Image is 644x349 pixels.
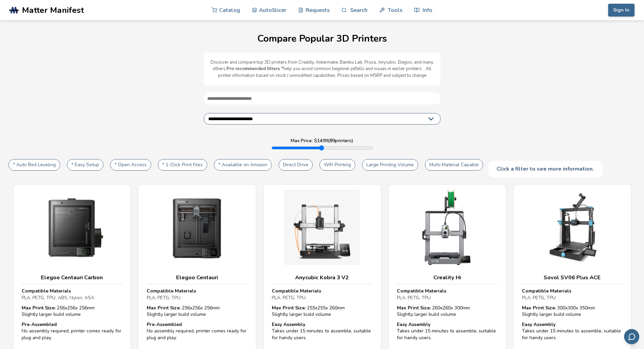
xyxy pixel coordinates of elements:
[279,159,313,171] button: Direct Drive
[211,59,434,79] p: Discover and compare top 3D printers from Creality, Ankermake, Bambu Lab, Prusa, Anycubic, Elegoo...
[522,321,555,328] strong: Easy Assembly
[147,274,247,281] h3: Elegoo Centauri
[397,305,498,318] div: 260 x 260 x 300 mm Slightly larger build volume
[22,305,122,318] div: 256 x 256 x 256 mm Slightly larger build volume
[397,321,430,328] strong: Easy Assembly
[272,295,306,301] span: PLA, PETG, TPU
[22,305,55,311] strong: Max Print Size:
[22,321,122,341] div: No assembly required, printer comes ready for plug and play.
[110,159,151,171] button: * Open Access
[226,66,283,72] b: Pro recommended filters *
[397,288,446,294] strong: Compatible Materials
[522,321,623,341] div: Takes under 15 minutes to assemble, suitable for handy users.
[272,321,305,328] strong: Easy Assembly
[22,321,57,328] strong: Pre-Assembled
[22,288,71,294] strong: Compatible Materials
[147,305,247,318] div: 256 x 256 x 256 mm Slightly larger build volume
[272,274,373,281] h3: Anycubic Kobra 3 V2
[147,288,196,294] strong: Compatible Materials
[425,159,483,171] button: Multi-Material Capable
[608,4,635,17] button: Sign In
[158,159,207,171] button: * 1-Click Print Files
[488,161,602,177] div: Click a filter to see more information.
[147,305,181,311] strong: Max Print Size:
[522,305,623,318] div: 300 x 300 x 350 mm Slightly larger build volume
[522,274,623,281] h3: Sovol SV06 Plus ACE
[67,159,103,171] button: * Easy Setup
[147,321,247,341] div: No assembly required, printer comes ready for plug and play.
[22,295,94,301] span: PLA, PETG, TPU, ABS, Nylon, ASA
[522,295,556,301] span: PLA, PETG, TPU
[7,34,637,44] h1: Compare Popular 3D Printers
[397,305,431,311] strong: Max Print Size:
[272,305,373,318] div: 255 x 255 x 260 mm Slightly larger build volume
[272,288,321,294] strong: Compatible Materials
[22,274,122,281] h3: Elegoo Centauri Carbon
[272,305,306,311] strong: Max Print Size:
[624,329,639,344] button: Send feedback via email
[272,321,373,341] div: Takes under 15 minutes to assemble, suitable for handy users.
[291,138,353,144] label: Max Price: $ 1499 ( 89 printers)
[397,274,498,281] h3: Creality Hi
[147,295,181,301] span: PLA, PETG, TPU
[522,288,571,294] strong: Compatible Materials
[22,5,84,15] span: Matter Manifest
[214,159,272,171] button: * Available on Amazon
[147,321,182,328] strong: Pre-Assembled
[522,305,556,311] strong: Max Print Size:
[319,159,355,171] button: WiFi Printing
[397,295,431,301] span: PLA, PETG, TPU
[8,159,60,171] button: * Auto Bed Leveling
[397,321,498,341] div: Takes under 15 minutes to assemble, suitable for handy users.
[362,159,418,171] button: Large Printing Volume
